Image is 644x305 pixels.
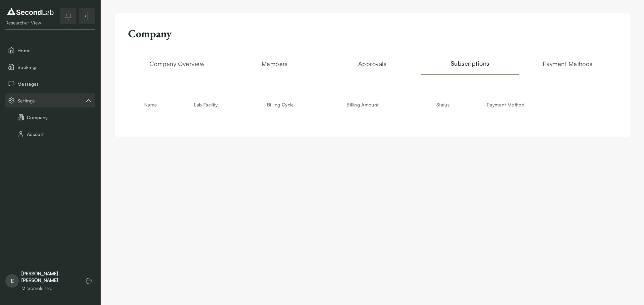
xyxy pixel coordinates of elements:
[5,77,95,91] button: Messages
[139,96,189,112] th: Name
[189,96,262,112] th: Lab Facility
[341,96,431,112] th: Billing Amount
[79,8,95,24] button: Expand/Collapse sidebar
[5,93,95,107] div: Settings sub items
[17,97,85,104] span: Settings
[5,43,95,57] button: Home
[5,93,95,107] button: Settings
[5,110,95,124] button: Company
[262,96,341,112] th: Billing Cycle
[421,59,519,75] h2: Subscriptions
[60,8,76,24] button: notifications
[17,47,93,54] span: Home
[226,59,323,75] h2: Members
[128,27,171,40] h2: Company
[431,96,481,112] th: Status
[17,80,93,87] span: Messages
[519,59,616,75] h2: Payment Methods
[323,59,421,75] h2: Approvals
[5,60,95,74] button: Bookings
[17,64,93,71] span: Bookings
[5,6,55,17] img: logo
[5,127,95,141] button: Account
[5,19,55,26] div: Researcher View
[481,96,583,112] th: Payment Method
[128,59,226,75] h2: Company Overview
